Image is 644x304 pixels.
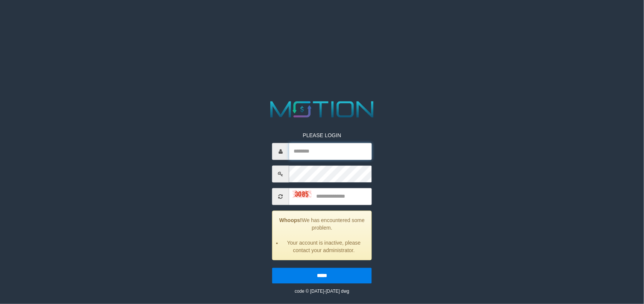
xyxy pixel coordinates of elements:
[266,98,379,121] img: MOTION_logo.png
[282,239,366,254] li: Your account is inactive, please contact your administrator.
[279,218,302,224] strong: Whoops!
[295,289,349,294] small: code © [DATE]-[DATE] dwg
[272,132,372,139] p: PLEASE LOGIN
[293,191,312,198] img: captcha
[272,211,372,260] div: We has encountered some problem.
